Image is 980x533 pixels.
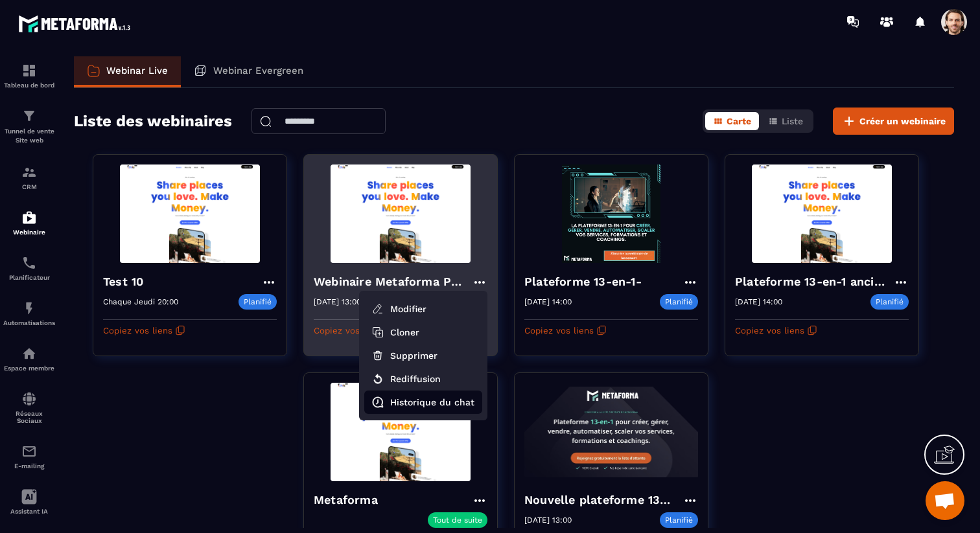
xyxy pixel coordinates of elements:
[524,320,607,341] button: Copiez vos liens
[735,297,782,306] p: [DATE] 14:00
[103,273,150,291] h4: Test 10
[21,164,37,180] img: formation
[364,344,482,367] button: Supprimer
[3,82,55,89] p: Tableau de bord
[833,108,954,135] button: Créer un webinaire
[3,155,55,200] a: formationformationCRM
[705,112,759,130] button: Carte
[239,294,277,310] p: Planifié
[433,516,482,525] p: Tout de suite
[660,512,698,528] p: Planifié
[21,346,37,361] img: automations
[314,297,361,306] p: [DATE] 13:00
[103,164,277,263] img: webinar-background
[364,321,482,344] button: Cloner
[21,108,37,124] img: formation
[926,481,964,520] div: Ouvrir le chat
[3,479,55,525] a: Assistant IA
[21,63,37,78] img: formation
[103,297,178,306] p: Chaque Jeudi 20:00
[314,273,472,291] h4: Webinaire Metaforma Plateforme 13-en-1
[21,210,37,225] img: automations
[3,127,55,145] p: Tunnel de vente Site web
[74,56,181,87] a: Webinar Live
[870,294,909,310] p: Planifié
[735,164,909,263] img: webinar-background
[21,301,37,316] img: automations
[3,410,55,424] p: Réseaux Sociaux
[106,65,168,76] p: Webinar Live
[524,297,572,306] p: [DATE] 14:00
[3,183,55,190] p: CRM
[859,115,946,128] span: Créer un webinaire
[3,98,55,155] a: formationformationTunnel de vente Site web
[727,116,751,126] span: Carte
[735,273,893,291] h4: Plateforme 13-en-1 ancien
[3,365,55,372] p: Espace membre
[3,508,55,515] p: Assistant IA
[524,516,572,525] p: [DATE] 13:00
[3,336,55,381] a: automationsautomationsEspace membre
[782,116,803,126] span: Liste
[18,12,135,36] img: logo
[3,245,55,291] a: schedulerschedulerPlanificateur
[213,65,303,76] p: Webinar Evergreen
[21,444,37,459] img: email
[3,291,55,336] a: automationsautomationsAutomatisations
[21,255,37,271] img: scheduler
[314,491,384,509] h4: Metaforma
[3,200,55,245] a: automationsautomationsWebinaire
[760,112,811,130] button: Liste
[660,294,698,310] p: Planifié
[364,367,482,391] button: Rediffusion
[3,381,55,434] a: social-networksocial-networkRéseaux Sociaux
[3,462,55,470] p: E-mailing
[314,164,487,263] img: webinar-background
[524,383,698,481] img: webinar-background
[314,383,487,481] img: webinar-background
[524,491,682,509] h4: Nouvelle plateforme 13-en-1
[74,108,232,134] h2: Liste des webinaires
[3,274,55,281] p: Planificateur
[364,391,482,414] button: Historique du chat
[735,320,817,341] button: Copiez vos liens
[3,434,55,479] a: emailemailE-mailing
[21,391,37,407] img: social-network
[364,297,482,321] button: Modifier
[314,320,396,341] button: Copiez vos liens
[524,273,648,291] h4: Plateforme 13-en-1-
[3,319,55,326] p: Automatisations
[103,320,185,341] button: Copiez vos liens
[3,229,55,236] p: Webinaire
[3,53,55,98] a: formationformationTableau de bord
[524,164,698,263] img: webinar-background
